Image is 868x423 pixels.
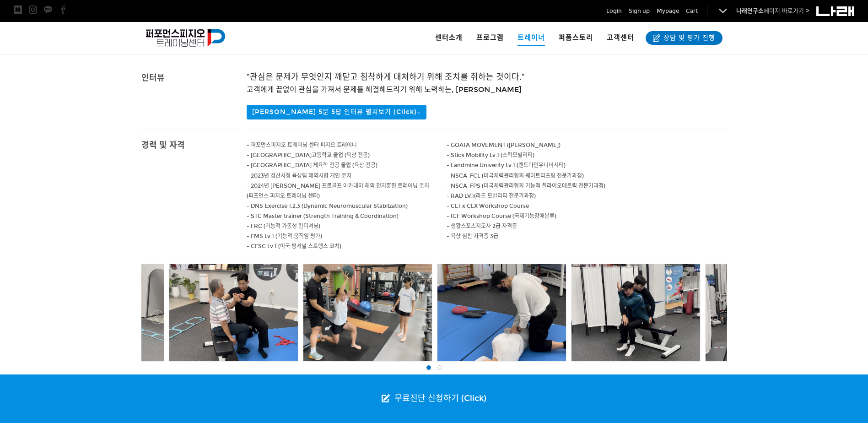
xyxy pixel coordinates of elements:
[247,243,341,249] span: - CFSC Lv.1 (미국 펑셔널 스트렝스 코치)
[447,233,498,239] span: - 육상 심판 자격증 3급
[736,7,764,15] strong: 나래연구소
[247,173,351,179] span: - 2023년 경산시청 육상팀 해외시합 개인 코치
[600,22,641,54] a: 고객센터
[247,142,357,148] span: - 퍼포먼스피지오 트레이닝 센터 피지오 트레이너
[447,142,561,148] span: - GOATA MOVEMENT ([PERSON_NAME])
[247,162,377,168] span: - [GEOGRAPHIC_DATA] 체육학 전공 졸업 (육상 전공)
[247,203,408,209] span: - DNS Exercise 1,2,3 (Dynamic Neuromuscular Stabilzation)
[141,140,185,150] span: 경력 및 자격
[607,33,634,42] span: 고객센터
[447,173,584,179] span: - NSCA-FCL (미국체력관리협회 웨이트리프팅 전문가과정)
[646,31,722,45] a: 상담 및 평가 진행
[141,73,165,83] span: 인터뷰
[247,193,320,199] span: (퍼포먼스 피지오 트레이닝 센터)
[447,183,605,189] span: - NSCA-FPS (미국체력관리협회 기능적 플라이오메트릭 전문가과정)
[661,33,715,43] span: 상담 및 평가 진행
[552,22,600,54] a: 퍼폼스토리
[247,152,370,158] span: - [GEOGRAPHIC_DATA]고등학교 졸업 (육상 전공)
[247,223,320,229] span: - FRC (기능적 가동성 컨디셔닝)
[435,33,463,42] span: 센터소개
[428,22,469,54] a: 센터소개
[559,33,593,42] span: 퍼폼스토리
[247,233,322,239] span: - FMS Lv.1 (기능적 움직임 평가)
[629,6,650,16] a: Sign up
[657,6,679,16] a: Mypage
[511,22,552,54] a: 트레이너
[247,183,429,189] span: - 2024년 [PERSON_NAME] 프로골프 아카데미 해외 전지훈련 트레이닝 코치
[247,105,426,119] button: [PERSON_NAME] 5문 5답 인터뷰 펼쳐보기 (Click)↓
[247,213,399,219] span: - STC Master trainer (Strength Training & Coordination)
[372,374,496,423] a: 무료진단 신청하기 (Click)
[447,152,534,158] span: - Stick Mobility Lv.1 (스틱모빌리티)
[686,6,698,16] a: Cart
[469,22,511,54] a: 프로그램
[247,72,525,82] span: "관심은 문제가 무엇인지 깨닫고 침착하게 대처하기 위해 조치를 취하는 것이다."
[447,203,529,209] span: - CLT x CLX Workshop Course
[736,7,809,15] a: 나래연구소페이지 바로가기 >
[518,30,545,46] span: 트레이너
[447,213,556,219] span: - ICF Workshop Course (국제기능장애분류)
[606,6,622,16] a: Login
[447,162,566,168] span: - Landmine Univerity Lv.1 (랜드마인유니버시티)
[447,223,517,229] span: - 생활스포츠지도사 2급 자격증
[247,85,522,94] span: 고객에게 끝없이 관심을 가져서 문제를 해결해드리기 위해 노력하는, [PERSON_NAME]
[476,33,504,42] span: 프로그램
[447,193,536,199] span: - RAD LV.1(라드 모빌리티 전문가과정)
